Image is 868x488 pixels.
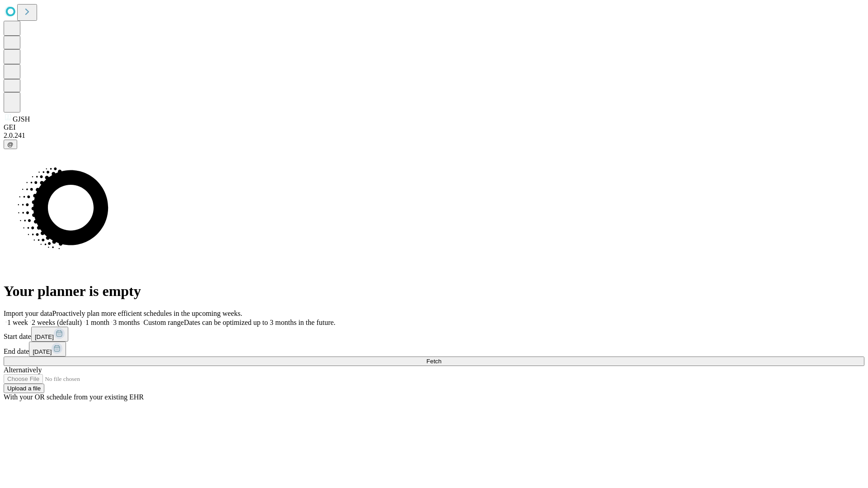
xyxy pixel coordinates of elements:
span: 1 month [85,319,109,326]
span: Fetch [426,358,441,365]
span: Proactively plan more efficient schedules in the upcoming weeks. [52,310,242,317]
span: Alternatively [4,366,42,374]
button: Upload a file [4,384,44,393]
span: [DATE] [33,348,52,355]
div: 2.0.241 [4,131,864,140]
span: 3 months [113,319,140,326]
span: Custom range [143,319,184,326]
h1: Your planner is empty [4,283,864,300]
div: GEI [4,123,864,131]
span: [DATE] [35,333,54,340]
span: Dates can be optimized up to 3 months in the future. [184,319,335,326]
div: End date [4,342,864,357]
div: Start date [4,327,864,342]
button: @ [4,140,17,149]
span: Import your data [4,310,52,317]
span: With your OR schedule from your existing EHR [4,393,144,401]
span: 2 weeks (default) [32,319,82,326]
span: 1 week [7,319,28,326]
span: GJSH [13,115,30,123]
button: [DATE] [29,342,66,357]
button: [DATE] [31,327,68,342]
span: @ [7,141,14,148]
button: Fetch [4,357,864,366]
